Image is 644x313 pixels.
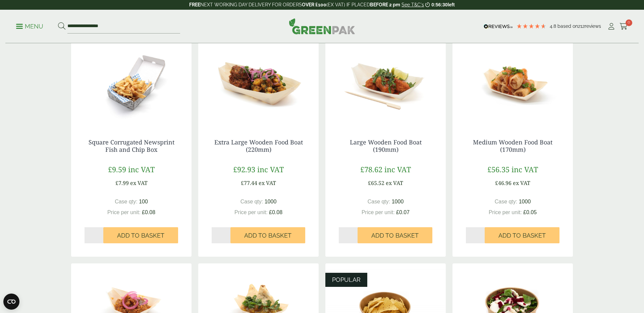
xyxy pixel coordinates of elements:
[142,209,155,215] span: £0.08
[139,199,148,204] span: 100
[350,138,422,153] a: Large Wooden Food Boat (190mm)
[265,199,277,204] span: 1000
[620,23,628,30] i: Cart
[128,164,155,174] span: inc VAT
[189,2,200,7] strong: FREE
[519,199,531,204] span: 1000
[325,42,446,125] img: Large Wooden Boat 190mm with food contents 2920004AD
[108,164,126,174] span: £9.59
[230,227,305,243] button: Add to Basket
[370,2,400,7] strong: BEFORE 2 pm
[452,42,573,125] img: Medium Wooden Boat 170mm with food contents V2 2920004AC 1
[607,23,615,30] i: My Account
[495,179,512,187] span: £46.96
[115,179,129,187] span: £7.99
[384,164,411,174] span: inc VAT
[523,209,537,215] span: £0.05
[368,199,390,204] span: Case qty:
[358,227,432,243] button: Add to Basket
[16,22,43,30] p: Menu
[620,21,628,32] a: 0
[257,164,284,174] span: inc VAT
[401,2,424,7] a: See T&C's
[332,276,361,283] span: POPULAR
[512,164,538,174] span: inc VAT
[550,23,557,29] span: 4.8
[484,24,513,29] img: REVIEWS.io
[71,42,192,125] img: 2520069 Square News Fish n Chip Corrugated Box - Open with Chips
[392,199,404,204] span: 1000
[557,23,578,29] span: Based on
[107,209,141,215] span: Price per unit:
[198,42,319,125] img: Extra Large Wooden Boat 220mm with food contents V2 2920004AE
[362,209,395,215] span: Price per unit:
[289,18,355,34] img: GreenPak Supplies
[259,179,276,187] span: ex VAT
[302,2,326,7] strong: OVER £100
[233,164,255,174] span: £92.93
[240,199,263,204] span: Case qty:
[626,19,632,26] span: 0
[485,227,559,243] button: Add to Basket
[473,138,552,153] a: Medium Wooden Food Boat (170mm)
[3,294,19,310] button: Open CMP widget
[513,179,530,187] span: ex VAT
[585,23,601,29] span: reviews
[448,2,455,7] span: left
[386,179,403,187] span: ex VAT
[117,232,164,239] span: Add to Basket
[498,232,546,239] span: Add to Basket
[489,209,522,215] span: Price per unit:
[103,227,178,243] button: Add to Basket
[371,232,419,239] span: Add to Basket
[516,23,546,29] div: 4.79 Stars
[487,164,509,174] span: £56.35
[244,232,291,239] span: Add to Basket
[368,179,384,187] span: £65.52
[16,22,43,29] a: Menu
[495,199,518,204] span: Case qty:
[396,209,410,215] span: £0.07
[431,2,447,7] span: 0:56:30
[241,179,257,187] span: £77.44
[234,209,268,215] span: Price per unit:
[578,23,585,29] span: 212
[89,138,174,153] a: Square Corrugated Newsprint Fish and Chip Box
[130,179,148,187] span: ex VAT
[214,138,303,153] a: Extra Large Wooden Food Boat (220mm)
[269,209,282,215] span: £0.08
[115,199,138,204] span: Case qty:
[360,164,382,174] span: £78.62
